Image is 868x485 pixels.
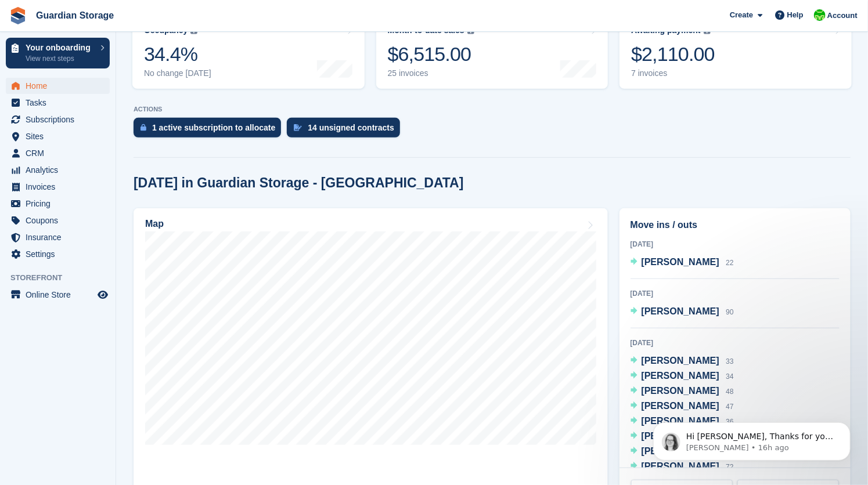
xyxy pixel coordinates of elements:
[26,287,95,303] span: Online Store
[726,357,733,365] span: 33
[6,196,110,212] a: menu
[6,78,110,94] a: menu
[814,9,826,21] img: Andrew Kinakin
[132,15,365,89] a: Occupancy 34.4% No change [DATE]
[6,287,110,303] a: menu
[631,68,715,78] div: 7 invoices
[26,145,95,161] span: CRM
[631,42,715,66] div: $2,110.00
[6,229,110,245] a: menu
[631,218,840,232] h2: Move ins / outs
[631,354,734,369] a: [PERSON_NAME] 33
[26,53,95,64] p: View next steps
[631,459,734,475] a: [PERSON_NAME] 72
[145,219,164,229] h2: Map
[631,338,840,348] div: [DATE]
[631,414,734,429] a: [PERSON_NAME] 36
[134,175,464,191] h2: [DATE] in Guardian Storage - [GEOGRAPHIC_DATA]
[96,288,110,302] a: Preview store
[726,259,733,267] span: 22
[6,38,110,68] a: Your onboarding View next steps
[134,118,287,143] a: 1 active subscription to allocate
[26,196,95,212] span: Pricing
[388,68,474,78] div: 25 invoices
[642,371,719,381] span: [PERSON_NAME]
[26,212,95,229] span: Coupons
[6,145,110,161] a: menu
[726,388,733,396] span: 48
[827,10,858,21] span: Account
[144,42,211,66] div: 34.4%
[636,398,868,479] iframe: Intercom notifications message
[631,384,734,399] a: [PERSON_NAME] 48
[26,179,95,195] span: Invoices
[642,356,719,365] span: [PERSON_NAME]
[10,272,116,284] span: Storefront
[6,111,110,128] a: menu
[26,128,95,144] span: Sites
[642,386,719,396] span: [PERSON_NAME]
[26,95,95,111] span: Tasks
[287,118,406,143] a: 14 unsigned contracts
[134,106,851,113] p: ACTIONS
[620,15,852,89] a: Awaiting payment $2,110.00 7 invoices
[26,111,95,128] span: Subscriptions
[631,399,734,414] a: [PERSON_NAME] 47
[631,305,734,320] a: [PERSON_NAME] 90
[152,123,275,132] div: 1 active subscription to allocate
[726,372,733,381] span: 34
[388,42,474,66] div: $6,515.00
[26,246,95,262] span: Settings
[26,229,95,245] span: Insurance
[631,255,734,270] a: [PERSON_NAME] 22
[642,306,719,316] span: [PERSON_NAME]
[730,9,753,21] span: Create
[144,68,211,78] div: No change [DATE]
[642,257,719,267] span: [PERSON_NAME]
[726,308,733,316] span: 90
[6,212,110,229] a: menu
[31,6,118,25] a: Guardian Storage
[631,288,840,299] div: [DATE]
[26,78,95,94] span: Home
[141,124,146,131] img: active_subscription_to_allocate_icon-d502201f5373d7db506a760aba3b589e785aa758c864c3986d89f69b8ff3...
[6,246,110,262] a: menu
[6,95,110,111] a: menu
[294,124,302,131] img: contract_signature_icon-13c848040528278c33f63329250d36e43548de30e8caae1d1a13099fd9432cc5.svg
[631,429,734,444] a: [PERSON_NAME] 31
[26,162,95,178] span: Analytics
[9,7,27,24] img: stora-icon-8386f47178a22dfd0bd8f6a31ec36ba5ce8667c1dd55bd0f319d3a0aa187defe.svg
[376,15,608,89] a: Month-to-date sales $6,515.00 25 invoices
[6,162,110,178] a: menu
[631,369,734,384] a: [PERSON_NAME] 34
[308,123,394,132] div: 14 unsigned contracts
[787,9,804,21] span: Help
[6,179,110,195] a: menu
[6,128,110,144] a: menu
[631,444,734,459] a: [PERSON_NAME] 29
[631,239,840,249] div: [DATE]
[26,44,95,52] p: Your onboarding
